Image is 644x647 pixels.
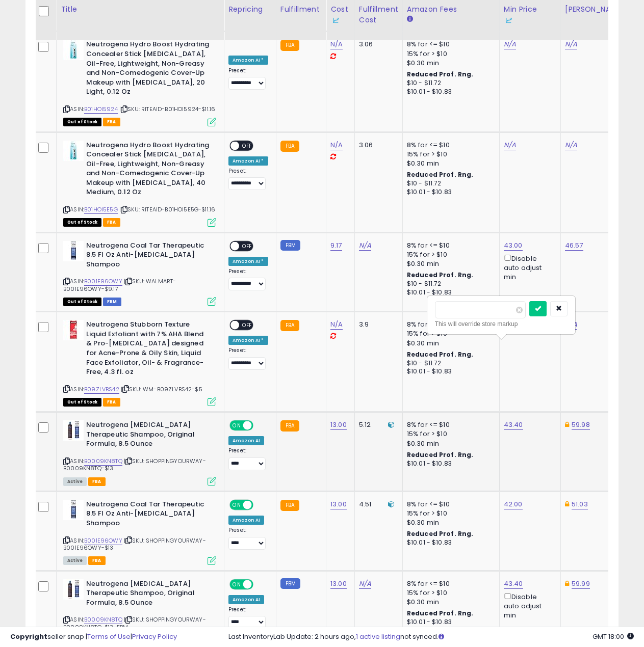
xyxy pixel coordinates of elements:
[63,579,84,600] img: 41IsdwIMNCL._SL40_.jpg
[572,499,588,509] a: 51.03
[230,580,243,588] span: ON
[84,277,122,286] a: B001E96OWY
[407,88,492,96] div: $10.01 - $10.83
[63,241,84,261] img: 31C3qbSA63L._SL40_.jpg
[252,500,268,509] span: OFF
[504,240,523,251] a: 43.00
[230,500,243,509] span: ON
[63,615,206,631] span: | SKU: SHOPPINGYOURWAY-B0009KN8TQ-$13-FBM
[63,320,216,405] div: ASIN:
[407,509,492,518] div: 15% for > $10
[86,320,210,379] b: Neutrogena Stubborn Texture Liquid Exfoliant with 7% AHA Blend & Pro-[MEDICAL_DATA] designed for ...
[86,579,210,610] b: Neutrogena [MEDICAL_DATA] Therapeutic Shampoo, Original Formula, 8.5 Ounce
[356,632,400,641] a: 1 active listing
[572,579,590,589] a: 59.99
[63,398,101,407] span: All listings that are currently out of stock and unavailable for purchase on Amazon
[359,141,395,150] div: 3.06
[330,39,343,49] a: N/A
[407,609,474,617] b: Reduced Prof. Rng.
[84,205,118,214] a: B01HOI5E5G
[407,141,492,150] div: 8% for <= $10
[407,288,492,297] div: $10.01 - $10.83
[103,298,121,306] span: FBM
[84,105,118,114] a: B01HOI5924
[228,447,268,470] div: Preset:
[572,420,590,430] a: 59.98
[10,632,177,642] div: seller snap | |
[86,40,210,99] b: Neutrogena Hydro Boost Hydrating Concealer Stick [MEDICAL_DATA], Oil-Free, Lightweight, Non-Greas...
[407,359,492,368] div: $10 - $11.72
[407,579,492,588] div: 8% for <= $10
[228,632,634,642] div: Last InventoryLab Update: 2 hours ago, not synced.
[407,518,492,527] div: $0.30 min
[407,598,492,607] div: $0.30 min
[63,457,206,472] span: | SKU: SHOPPINGYOURWAY-B0009KN8TQ-$13
[63,420,216,484] div: ASIN:
[228,168,268,191] div: Preset:
[504,140,516,150] a: N/A
[407,618,492,627] div: $10.01 - $10.83
[565,39,577,49] a: N/A
[565,4,626,15] div: [PERSON_NAME]
[330,4,350,25] div: Cost
[504,15,556,25] div: Some or all of the values in this column are provided from Inventory Lab.
[407,350,474,359] b: Reduced Prof. Rng.
[63,141,84,161] img: 314AxffS9FL._SL40_.jpg
[228,347,268,370] div: Preset:
[63,118,101,126] span: All listings that are currently out of stock and unavailable for purchase on Amazon
[63,141,216,226] div: ASIN:
[86,500,210,531] b: Neutrogena Coal Tar Therapeutic 8.5 Fl Oz Anti-[MEDICAL_DATA] Shampoo
[228,516,264,525] div: Amazon AI
[63,536,206,552] span: | SKU: SHOPPINGYOURWAY-B001E96OWY-$13
[63,500,216,564] div: ASIN:
[407,241,492,250] div: 8% for <= $10
[407,588,492,598] div: 15% for > $10
[88,477,106,486] span: FBA
[330,579,347,589] a: 13.00
[228,257,268,266] div: Amazon AI *
[504,39,516,49] a: N/A
[252,421,268,430] span: OFF
[504,15,514,25] img: InventoryLab Logo
[407,529,474,538] b: Reduced Prof. Rng.
[280,141,299,152] small: FBA
[239,321,255,330] span: OFF
[228,336,268,345] div: Amazon AI *
[84,615,122,624] a: B0009KN8TQ
[228,527,268,550] div: Preset:
[280,320,299,331] small: FBA
[239,141,255,150] span: OFF
[280,500,299,511] small: FBA
[119,205,215,213] span: | SKU: RITEAID-B01HOI5E5G-$11.16
[504,579,523,589] a: 43.40
[330,319,343,330] a: N/A
[407,179,492,188] div: $10 - $11.72
[280,4,322,15] div: Fulfillment
[103,398,120,407] span: FBA
[280,578,300,589] small: FBM
[407,15,413,24] small: Amazon Fees.
[330,240,342,251] a: 9.17
[63,241,216,305] div: ASIN:
[84,457,122,466] a: B0009KN8TQ
[407,450,474,459] b: Reduced Prof. Rng.
[228,4,272,15] div: Repricing
[63,40,216,125] div: ASIN:
[407,271,474,279] b: Reduced Prof. Rng.
[330,15,341,25] img: InventoryLab Logo
[593,632,634,641] span: 2025-09-10 18:00 GMT
[103,118,120,126] span: FBA
[407,49,492,59] div: 15% for > $10
[407,40,492,49] div: 8% for <= $10
[359,420,395,429] div: 5.12
[63,277,176,292] span: | SKU: WALMART-B001E96OWY-$9.17
[504,253,553,282] div: Disable auto adjust min
[407,500,492,509] div: 8% for <= $10
[228,436,264,445] div: Amazon AI
[407,188,492,197] div: $10.01 - $10.83
[407,70,474,78] b: Reduced Prof. Rng.
[228,595,264,604] div: Amazon AI
[63,556,87,565] span: All listings currently available for purchase on Amazon
[407,150,492,159] div: 15% for > $10
[63,298,101,306] span: All listings that are currently out of stock and unavailable for purchase on Amazon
